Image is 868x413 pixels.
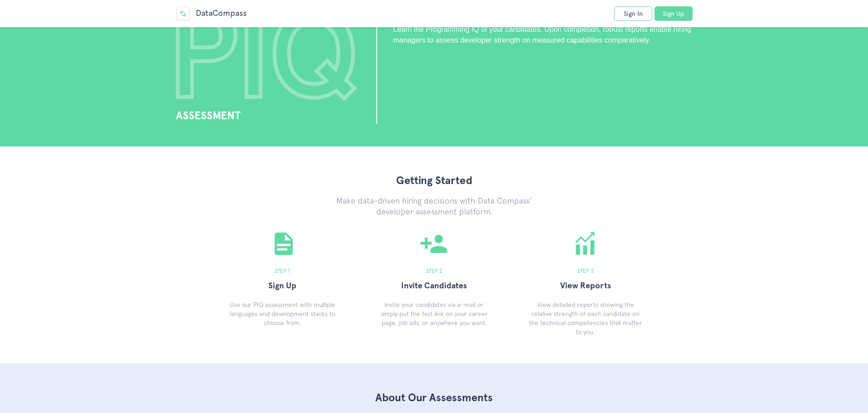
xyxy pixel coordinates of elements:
[529,265,642,291] h4: View Reports
[226,265,339,291] h4: Sign Up
[393,24,693,46] p: Learn the Programming IQ of your candidates. Upon completion, robust reports enable hiring manage...
[176,174,693,187] h3: Getting Started
[321,195,548,217] p: Make data-driven hiring decisions with Data Compass' developer assessment platform.
[378,300,491,327] p: Invite your candidates via e-mail or simply put the test link on your career page, job ads, or an...
[176,391,693,404] h3: About Our Assessments
[378,265,491,277] span: Step 2
[226,300,339,327] p: Use our PIQ assessment with multiple languages and development stacks to choose from.
[378,265,491,291] h4: Invite Candidates
[655,6,693,21] a: Sign Up
[226,265,339,277] span: Step 1
[529,265,642,277] span: Step 3
[176,6,190,21] img: Data Compass
[614,6,652,21] a: Sign In
[529,300,642,336] p: View detailed reports showing the relative strength of each candidate on the technical competenci...
[176,8,247,18] a: DataCompass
